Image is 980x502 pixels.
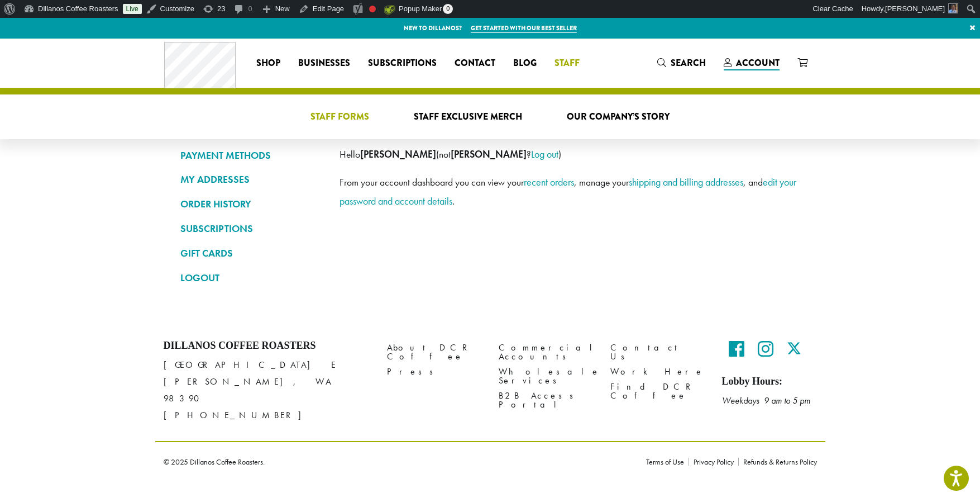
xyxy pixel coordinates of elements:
p: [GEOGRAPHIC_DATA] E [PERSON_NAME], WA 98390 [PHONE_NUMBER] [164,357,370,424]
span: Blog [513,56,537,70]
a: × [965,18,980,38]
span: Contact [455,56,495,70]
a: Commercial Accounts [499,340,594,364]
a: recent orders [524,176,574,188]
em: Weekdays 9 am to 5 pm [722,395,810,406]
a: Live [123,4,142,14]
span: Staff [554,56,580,70]
span: Search [671,56,706,69]
a: Staff [546,54,589,72]
a: B2B Access Portal [499,389,594,413]
h2: My account [340,121,800,141]
a: shipping and billing addresses [629,176,743,188]
span: Staff Forms [310,110,369,124]
a: Press [387,364,482,380]
strong: [PERSON_NAME] [451,148,527,160]
strong: [PERSON_NAME] [360,148,436,160]
a: Refunds & Returns Policy [738,458,817,466]
a: GIFT CARDS [180,244,323,263]
a: ORDER HISTORY [180,195,323,214]
span: Businesses [298,56,350,70]
span: Subscriptions [368,56,437,70]
a: Terms of Use [646,458,689,466]
a: PAYMENT METHODS [180,146,323,165]
span: 0 [443,4,453,14]
a: Search [648,54,715,72]
span: [PERSON_NAME] [885,4,945,13]
p: © 2025 Dillanos Coffee Roasters. [164,458,629,466]
a: edit your password and account details [340,176,796,207]
h5: Lobby Hours: [722,376,817,388]
a: SUBSCRIPTIONS [180,219,323,238]
a: About DCR Coffee [387,340,482,364]
p: From your account dashboard you can view your , manage your , and . [340,173,800,211]
nav: Account pages [180,121,323,296]
a: Find DCR Coffee [610,380,705,404]
a: LOGOUT [180,268,323,287]
div: Focus keyphrase not set [369,6,376,12]
span: Our Company’s Story [567,110,670,124]
a: MY ADDRESSES [180,170,323,189]
a: Log out [531,148,558,160]
a: Work Here [610,364,705,380]
a: Shop [247,54,289,72]
a: Privacy Policy [689,458,738,466]
a: Wholesale Services [499,364,594,389]
a: Get started with our best seller [471,23,577,33]
span: Account [736,56,780,69]
h4: Dillanos Coffee Roasters [164,340,370,352]
p: Hello (not ? ) [340,145,800,164]
a: Contact Us [610,340,705,364]
span: Shop [256,56,280,70]
span: Staff Exclusive Merch [414,110,522,124]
